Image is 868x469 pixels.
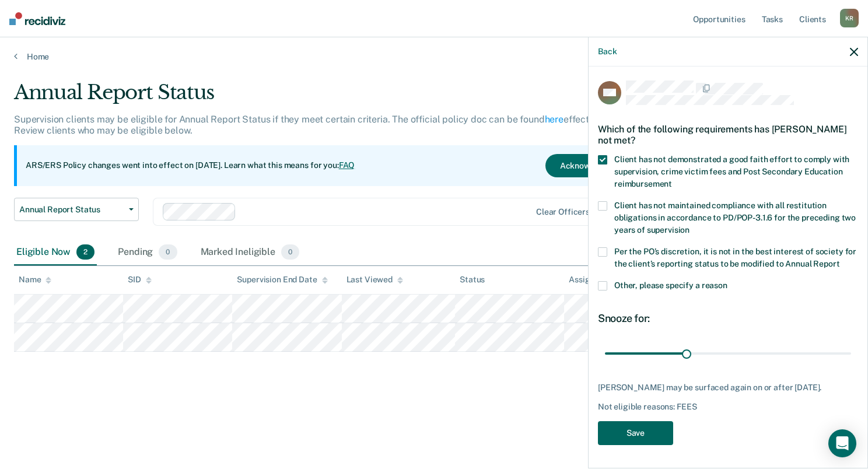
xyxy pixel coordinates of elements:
div: Eligible Now [14,240,97,265]
div: Supervision End Date [237,275,327,285]
span: Per the PO’s discretion, it is not in the best interest of society for the client’s reporting sta... [614,247,856,268]
div: Which of the following requirements has [PERSON_NAME] not met? [598,114,858,155]
span: Other, please specify a reason [614,281,727,290]
button: Back [598,47,617,57]
div: Clear officers [536,207,590,217]
a: Home [14,51,854,62]
span: 0 [159,244,177,260]
p: Supervision clients may be eligible for Annual Report Status if they meet certain criteria. The o... [14,114,635,136]
button: Acknowledge & Close [545,154,656,177]
div: Pending [116,240,179,265]
div: [PERSON_NAME] may be surfaced again on or after [DATE]. [598,383,858,393]
a: FAQ [339,160,355,170]
div: Status [460,275,485,285]
div: Snooze for: [598,312,858,325]
img: Recidiviz [9,12,65,25]
span: Client has not demonstrated a good faith effort to comply with supervision, crime victim fees and... [614,155,849,188]
div: Assigned to [569,275,624,285]
a: here [545,114,563,125]
div: Name [19,275,51,285]
div: K R [840,9,859,27]
div: SID [128,275,152,285]
span: Annual Report Status [19,205,124,215]
span: Client has not maintained compliance with all restitution obligations in accordance to PD/POP-3.1... [614,201,856,235]
div: Annual Report Status [14,80,665,114]
div: Open Intercom Messenger [828,429,856,457]
div: Not eligible reasons: FEES [598,402,858,412]
div: Marked Ineligible [198,240,302,265]
span: 2 [76,244,94,260]
div: Last Viewed [346,275,403,285]
button: Save [598,421,673,445]
span: 0 [281,244,299,260]
p: ARS/ERS Policy changes went into effect on [DATE]. Learn what this means for you: [26,160,355,171]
